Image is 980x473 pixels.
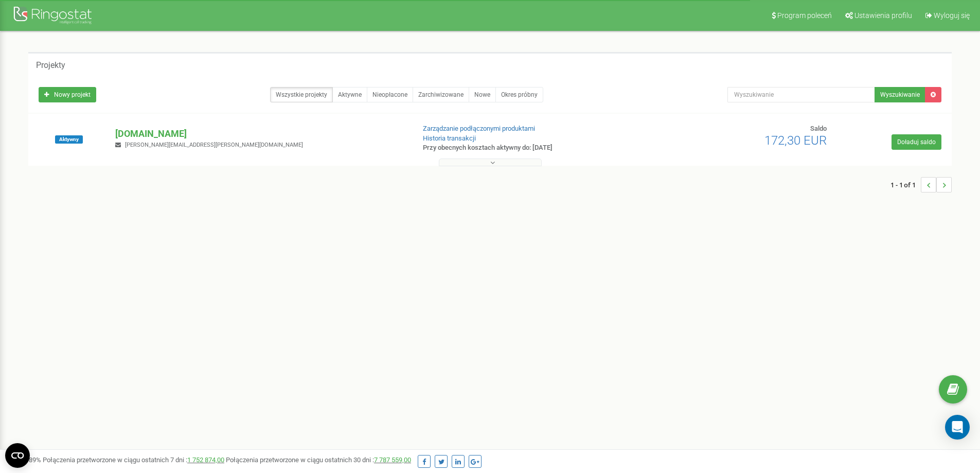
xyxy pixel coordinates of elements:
[423,134,476,142] a: Historia transakcji
[890,167,952,203] nav: ...
[727,87,875,102] input: Wyszukiwanie
[187,456,224,464] a: 1 752 874,00
[934,11,970,20] span: Wyloguj się
[890,177,921,192] span: 1 - 1 of 1
[270,87,333,102] a: Wszystkie projekty
[332,87,367,102] a: Aktywne
[125,142,303,148] span: [PERSON_NAME][EMAIL_ADDRESS][PERSON_NAME][DOMAIN_NAME]
[495,87,543,102] a: Okres próbny
[875,87,925,102] button: Wyszukiwanie
[43,456,224,464] span: Połączenia przetworzone w ciągu ostatnich 7 dni :
[413,87,469,102] a: Zarchiwizowane
[367,87,413,102] a: Nieopłacone
[854,11,912,20] span: Ustawienia profilu
[55,135,83,144] span: Aktywny
[810,125,827,132] span: Saldo
[423,143,637,153] p: Przy obecnych kosztach aktywny do: [DATE]
[423,125,535,132] a: Zarządzanie podłączonymi produktami
[5,443,30,468] button: Open CMP widget
[226,456,411,464] span: Połączenia przetworzone w ciągu ostatnich 30 dni :
[374,456,411,464] a: 7 787 559,00
[115,127,406,141] p: [DOMAIN_NAME]
[36,61,65,70] h5: Projekty
[777,11,832,20] span: Program poleceń
[39,87,96,102] a: Nowy projekt
[764,133,827,148] span: 172,30 EUR
[469,87,496,102] a: Nowe
[892,134,941,150] a: Doładuj saldo
[945,415,970,440] div: Open Intercom Messenger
